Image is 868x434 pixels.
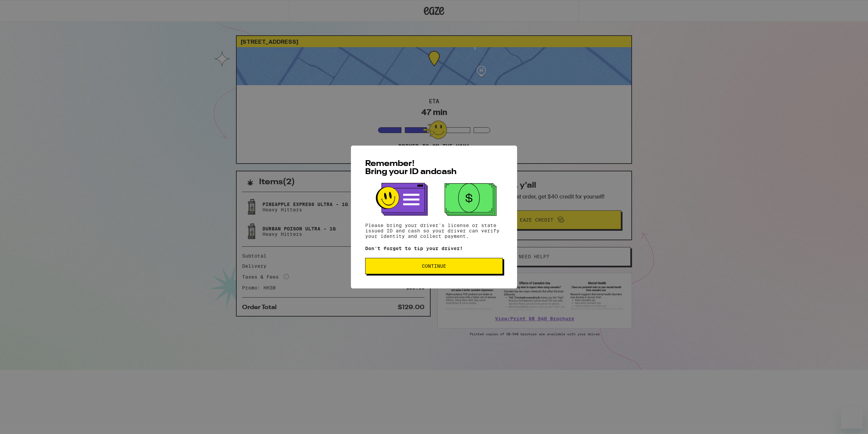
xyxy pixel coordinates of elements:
p: Don't forget to tip your driver! [365,246,503,251]
p: Please bring your driver's license or state issued ID and cash so your driver can verify your ide... [365,223,503,239]
span: Remember! Bring your ID and cash [365,160,457,176]
button: Continue [365,258,503,274]
iframe: Button to launch messaging window [841,407,863,429]
span: Continue [422,264,446,268]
